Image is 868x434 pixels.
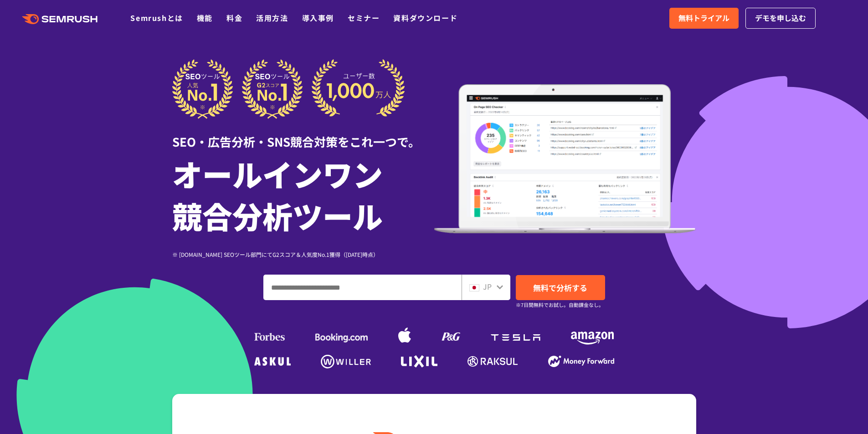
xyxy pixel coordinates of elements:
[172,250,434,259] div: ※ [DOMAIN_NAME] SEOツール部門にてG2スコア＆人気度No.1獲得（[DATE]時点）
[197,12,213,23] a: 機能
[516,275,605,300] a: 無料で分析する
[533,282,587,293] span: 無料で分析する
[172,119,434,150] div: SEO・広告分析・SNS競合対策をこれ一つで。
[678,12,729,24] span: 無料トライアル
[130,12,183,23] a: Semrushとは
[226,12,242,23] a: 料金
[256,12,288,23] a: 活用方法
[302,12,334,23] a: 導入事例
[393,12,457,23] a: 資料ダウンロード
[669,8,739,29] a: 無料トライアル
[264,275,461,300] input: ドメイン、キーワードまたはURLを入力してください
[483,281,492,292] span: JP
[745,8,816,29] a: デモを申し込む
[348,12,380,23] a: セミナー
[516,301,604,309] small: ※7日間無料でお試し。自動課金なし。
[755,12,806,24] span: デモを申し込む
[172,153,434,236] h1: オールインワン 競合分析ツール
